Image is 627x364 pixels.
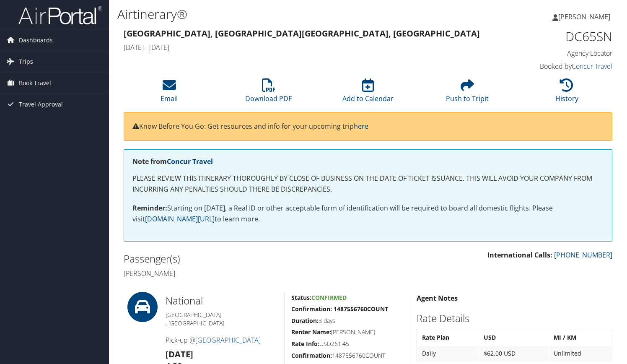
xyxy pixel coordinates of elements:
a: Email [161,83,178,103]
strong: Reminder: [132,203,167,213]
h5: [GEOGRAPHIC_DATA] , [GEOGRAPHIC_DATA] [166,311,278,327]
h2: Passenger(s) [124,252,362,266]
span: Book Travel [19,73,51,94]
a: History [555,83,578,103]
h5: 3 days [291,317,404,325]
span: Travel Approval [19,94,63,115]
strong: Note from [132,157,213,166]
h4: Booked by [500,62,612,71]
a: Concur Travel [167,157,213,166]
td: Daily [418,346,479,361]
strong: Confirmation: 1487556760COUNT [291,305,388,313]
a: Download PDF [245,83,292,103]
p: Know Before You Go: Get resources and info for your upcoming trip [132,121,604,132]
strong: [GEOGRAPHIC_DATA], [GEOGRAPHIC_DATA] [GEOGRAPHIC_DATA], [GEOGRAPHIC_DATA] [124,28,480,39]
p: Starting on [DATE], a Real ID or other acceptable form of identification will be required to boar... [132,203,604,224]
h4: [PERSON_NAME] [124,269,362,278]
h5: [PERSON_NAME] [291,328,404,336]
h1: Airtinerary® [117,5,451,23]
a: Concur Travel [572,62,612,71]
a: [GEOGRAPHIC_DATA] [195,335,261,345]
a: [DOMAIN_NAME][URL] [145,214,215,224]
strong: Duration: [291,317,319,325]
td: $62.00 USD [479,346,548,361]
td: Unlimited [549,346,611,361]
strong: Status: [291,294,311,302]
strong: [DATE] [166,348,193,360]
strong: Rate Info: [291,340,319,348]
th: USD [479,330,548,345]
th: Rate Plan [418,330,479,345]
th: MI / KM [549,330,611,345]
strong: Renter Name: [291,328,331,336]
h4: Pick-up @ [166,335,278,345]
h5: USD261.45 [291,340,404,348]
h2: National [166,294,278,308]
a: [PERSON_NAME] [552,4,619,29]
span: Trips [19,51,33,72]
strong: Confirmation: [291,351,332,359]
h4: [DATE] - [DATE] [124,43,487,52]
img: airportal-logo.png [18,5,102,25]
strong: International Calls: [487,250,552,260]
a: Add to Calendar [342,83,394,103]
a: [PHONE_NUMBER] [554,250,612,260]
a: Push to Tripit [446,83,489,103]
h2: Rate Details [417,311,612,325]
a: here [354,122,368,131]
span: Confirmed [311,294,347,302]
h5: 1487556760COUNT [291,351,404,360]
span: [PERSON_NAME] [558,12,610,21]
span: Dashboards [19,30,53,51]
p: PLEASE REVIEW THIS ITINERARY THOROUGHLY BY CLOSE OF BUSINESS ON THE DATE OF TICKET ISSUANCE. THIS... [132,173,604,195]
h1: DC65SN [500,28,612,45]
h4: Agency Locator [500,49,612,58]
strong: Agent Notes [417,294,458,303]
